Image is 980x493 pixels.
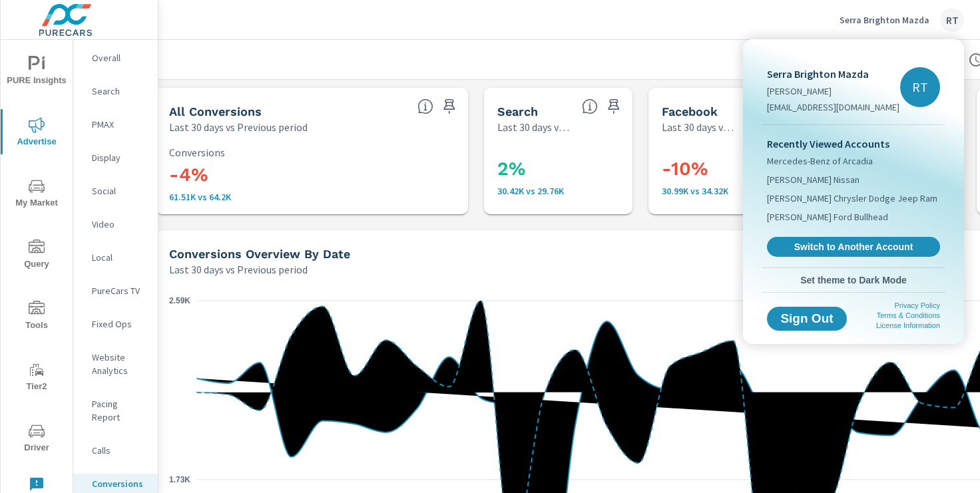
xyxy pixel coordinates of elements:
[774,241,933,253] span: Switch to Another Account
[767,274,940,286] span: Set theme to Dark Mode
[767,210,888,224] span: [PERSON_NAME] Ford Bullhead
[767,100,899,114] p: [EMAIL_ADDRESS][DOMAIN_NAME]
[767,307,847,331] button: Sign Out
[895,301,940,309] a: Privacy Policy
[767,154,873,168] span: Mercedes-Benz of Arcadia
[767,237,940,257] a: Switch to Another Account
[767,136,940,152] p: Recently Viewed Accounts
[876,321,940,329] a: License Information
[877,311,940,319] a: Terms & Conditions
[767,173,859,186] span: [PERSON_NAME] Nissan
[900,67,940,107] div: RT
[767,66,899,82] p: Serra Brighton Mazda
[762,268,945,292] button: Set theme to Dark Mode
[778,313,836,325] span: Sign Out
[767,192,937,205] span: [PERSON_NAME] Chrysler Dodge Jeep Ram
[767,84,899,98] p: [PERSON_NAME]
